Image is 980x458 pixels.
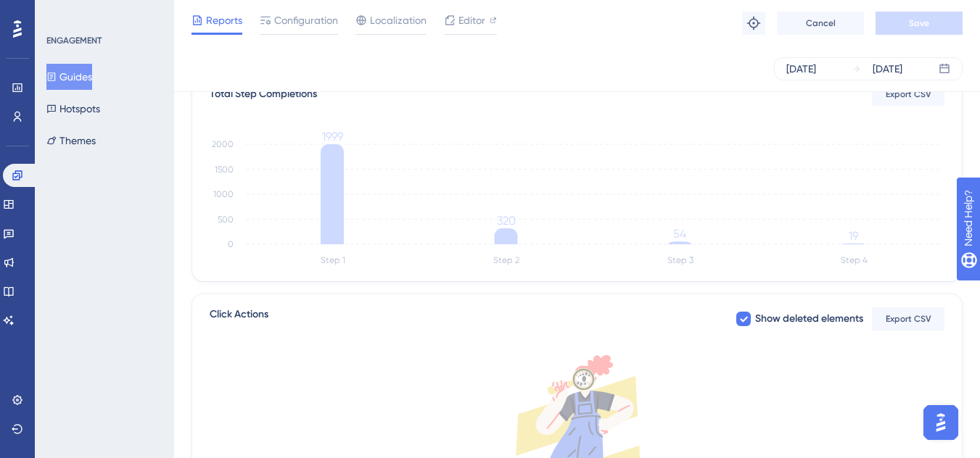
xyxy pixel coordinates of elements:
tspan: Step 1 [321,255,345,265]
div: [DATE] [873,60,902,78]
div: ENGAGEMENT [46,35,102,46]
iframe: UserGuiding AI Assistant Launcher [919,401,963,444]
button: Hotspots [46,96,100,122]
tspan: 54 [673,227,686,241]
span: Configuration [274,12,338,29]
div: [DATE] [786,60,816,78]
span: Localization [370,12,427,29]
span: Export CSV [886,313,931,325]
span: Reports [206,12,242,29]
button: Export CSV [872,83,944,106]
tspan: 1000 [213,189,234,199]
tspan: 1500 [215,165,234,175]
tspan: 1999 [322,130,343,143]
span: Cancel [806,17,836,29]
tspan: 19 [849,229,858,243]
span: Click Actions [210,306,268,332]
span: Need Help? [34,4,91,21]
span: Editor [458,12,485,29]
tspan: 500 [218,215,234,225]
tspan: 0 [228,239,234,249]
button: Save [876,12,963,35]
div: Total Step Completions [210,86,317,103]
span: Export CSV [886,88,931,100]
span: Save [909,17,929,29]
button: Themes [46,128,96,154]
tspan: Step 2 [493,255,519,265]
tspan: 320 [497,214,516,228]
tspan: Step 4 [841,255,868,265]
button: Export CSV [872,307,944,330]
button: Cancel [777,12,864,35]
tspan: 2000 [212,139,234,149]
button: Guides [46,64,92,90]
tspan: Step 3 [667,255,693,265]
span: Show deleted elements [755,310,863,328]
